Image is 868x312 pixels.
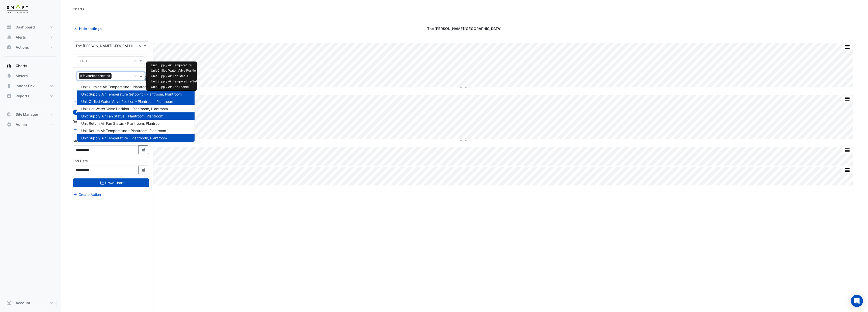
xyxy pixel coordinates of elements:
[73,24,105,33] button: Hide settings
[7,63,12,68] app-icon: Charts
[4,298,57,308] button: Account
[842,96,852,102] button: More Options
[227,84,247,90] td: Plantroom
[4,71,57,81] button: Meters
[73,99,103,105] button: Add Equipment
[227,68,247,74] td: Plantroom
[73,192,101,197] button: Create Action
[16,45,29,50] span: Actions
[148,79,207,84] td: Unit Supply Air Temperature Setpoint
[4,61,57,71] button: Charts
[4,22,57,32] button: Dashboard
[4,81,57,91] button: Indoor Env
[7,93,12,99] app-icon: Reports
[148,84,207,90] td: Unit Supply Air Fan Enable
[138,43,143,48] span: Clear
[7,83,12,88] app-icon: Indoor Env
[842,44,852,50] button: More Options
[16,112,38,117] span: Site Manager
[7,122,12,127] app-icon: Admin
[227,79,247,84] td: Plantroom
[842,147,852,153] button: More Options
[207,63,227,68] td: Plantroom
[16,300,30,305] span: Account
[7,45,12,50] app-icon: Actions
[81,121,162,126] span: Unit Return Air Fan Status - Plantroom, Plantroom
[81,107,168,111] span: Unit Hot Water Valve Position - Plantroom, Plantroom
[142,148,146,152] fa-icon: Select Date
[427,26,502,31] span: The [PERSON_NAME][GEOGRAPHIC_DATA]
[207,84,227,90] td: Plantroom
[7,35,12,40] app-icon: Alerts
[79,26,102,31] span: Hide settings
[207,73,227,79] td: Plantroom
[73,158,88,164] label: End Date
[16,63,27,68] span: Charts
[73,178,149,187] button: Draw Chart
[16,35,26,40] span: Alerts
[142,168,146,172] fa-icon: Select Date
[4,42,57,52] button: Actions
[148,73,207,79] td: Unit Supply Air Fan Status
[81,129,166,133] span: Unit Return Air Temperature - Plantroom, Plantroom
[81,92,182,96] span: Unit Supply Air Temperature Setpoint - Plantroom, Plantroom
[16,73,28,78] span: Meters
[81,99,173,104] span: Unit Chilled Water Valve Position - Plantroom, Plantroom
[207,79,227,84] td: Plantroom
[7,25,12,30] app-icon: Dashboard
[73,119,99,124] label: Reference Lines
[4,32,57,42] button: Alerts
[227,63,247,68] td: Plantroom
[4,109,57,119] button: Site Manager
[227,73,247,79] td: Plantroom
[842,167,852,173] button: More Options
[4,119,57,130] button: Admin
[7,73,12,78] app-icon: Meters
[16,122,27,127] span: Admin
[81,136,167,140] span: Unit Supply Air Temperature - Plantroom, Plantroom
[79,73,112,78] span: 5 favourites selected
[851,295,863,307] div: Open Intercom Messenger
[16,83,35,88] span: Indoor Env
[77,81,195,142] div: Options List
[16,93,29,99] span: Reports
[7,112,12,117] app-icon: Site Manager
[16,25,35,30] span: Dashboard
[134,58,138,64] span: Clear
[73,6,84,12] div: Charts
[73,138,90,143] label: Start Date
[207,68,227,74] td: Plantroom
[73,126,110,132] button: Add Reference Line
[134,73,138,79] span: Clear
[6,4,29,14] img: Company Logo
[148,68,207,74] td: Unit Chilled Water Valve Position
[81,85,168,89] span: Unit Outside Air Temperature - Plantroom, Plantroom
[81,114,163,118] span: Unit Supply Air Fan Status - Plantroom, Plantroom
[148,63,207,68] td: Unit Supply Air Temperature
[4,91,57,101] button: Reports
